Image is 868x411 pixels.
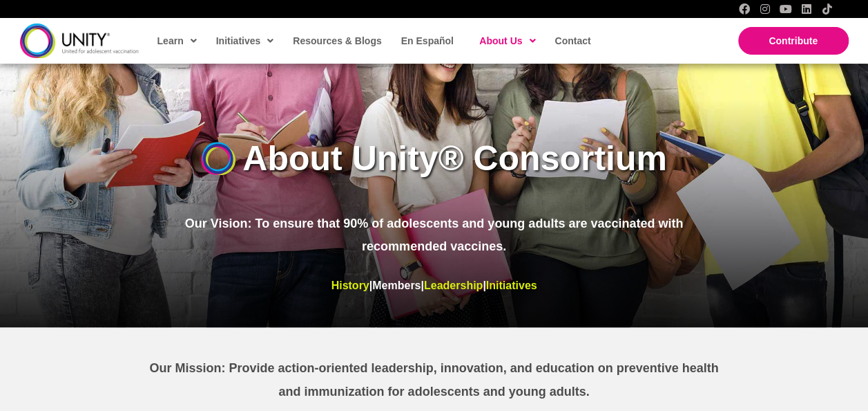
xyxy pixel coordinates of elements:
span: Initiatives [216,30,274,51]
p: | | | [174,275,695,296]
a: LinkedIn [801,3,812,15]
a: Members [372,280,421,291]
p: Our Mission: Provide action-oriented leadership, innovation, and education on preventive health a... [142,357,727,403]
a: Facebook [739,3,750,15]
a: About Us [472,25,541,57]
a: Contact [548,25,596,57]
span: Contact [554,35,590,46]
span: Learn [157,30,197,51]
img: unity-logo-dark [20,24,139,57]
p: Our Vision: To ensure that 90% of adolescents and young adults are vaccinated with recommended va... [174,212,695,259]
a: History [331,280,369,291]
a: Instagram [760,3,771,15]
a: YouTube [780,3,791,15]
a: TikTok [822,3,833,15]
a: Resources & Blogs [286,25,387,57]
span: Contribute [769,35,818,46]
a: Leadership [424,280,483,291]
a: En Español [394,25,459,57]
a: Contribute [738,27,849,55]
h1: About Unity® Consortium [242,134,667,183]
span: En Español [401,35,454,46]
a: Initiatives [486,280,537,291]
span: Resources & Blogs [293,35,381,46]
img: UnityIcon-new [201,142,235,175]
span: About Us [479,30,535,51]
